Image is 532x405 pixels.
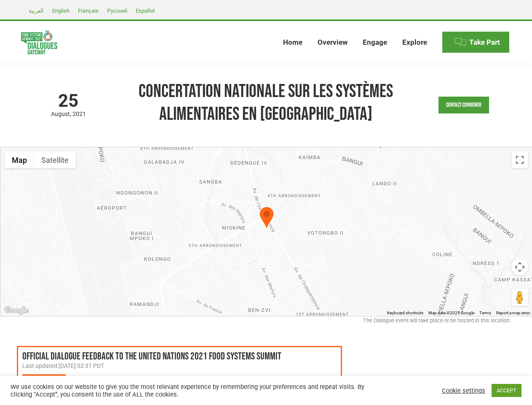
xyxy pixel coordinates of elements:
span: Take Part [469,38,500,47]
button: Map camera controls [511,259,528,275]
span: Map data ©2025 Google [428,310,474,315]
span: 25 [21,92,116,110]
span: 2021 [72,111,86,117]
time: [DATE] 02:31 PDT [59,362,104,369]
img: Google [3,305,30,316]
img: Menu icon [454,36,467,49]
button: Keyboard shortcuts [387,310,423,316]
span: Русский [107,8,127,14]
div: Last updated: [22,362,337,370]
span: English [52,8,70,14]
span: العربية [29,8,44,14]
span: Explore [402,38,427,47]
button: Toggle fullscreen view [511,151,528,168]
span: Français [78,8,99,14]
a: العربية [24,5,48,16]
a: Open this area in Google Maps (opens a new window) [3,305,30,316]
div: We use cookies on our website to give you the most relevant experience by remembering your prefer... [11,383,368,398]
h3: Official Dialogue Feedback to the United Nations 2021 Food Systems Summit [22,351,337,362]
span: Overview [318,38,348,47]
a: Español [131,5,159,16]
span: Español [136,8,155,14]
span: Home [283,38,302,47]
button: Show satellite imagery [34,151,76,168]
a: Русский [103,5,131,16]
div: The Dialogue event will take place or be hosted in this location. [21,316,511,329]
a: Cookie settings [442,387,485,394]
a: Français [74,5,103,16]
a: Terms (opens in new tab) [479,310,491,315]
h1: Concertation nationale sur les systèmes alimentaires en [GEOGRAPHIC_DATA] [124,80,408,126]
a: Report a map error [496,310,530,315]
span: August [51,111,72,117]
button: Drag Pegman onto the map to open Street View [511,289,528,306]
img: Food Systems Summit Dialogues [21,30,57,54]
span: Engage [363,38,387,47]
button: Show street map [5,151,34,168]
a: ACCEPT [492,384,521,397]
a: Download PDF [22,374,66,391]
a: English [48,5,74,16]
a: Contact Convenor [438,97,489,113]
